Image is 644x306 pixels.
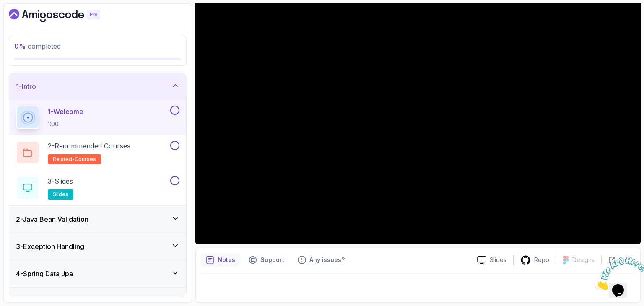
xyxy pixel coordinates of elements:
[16,81,36,91] h3: 1 - Intro
[14,42,61,50] span: completed
[48,106,83,117] p: 1 - Welcome
[16,241,84,252] h3: 3 - Exception Handling
[201,253,240,267] button: notes button
[48,176,73,186] p: 3 - Slides
[16,176,179,200] button: 3-Slidesslides
[309,256,345,264] p: Any issues?
[9,9,119,22] a: Dashboard
[16,214,88,224] h3: 2 - Java Bean Validation
[16,106,179,129] button: 1-Welcome1:00
[218,256,235,264] p: Notes
[293,253,350,267] button: Feedback button
[260,256,284,264] p: Support
[9,206,186,233] button: 2-Java Bean Validation
[470,256,513,265] a: Slides
[534,256,549,264] p: Repo
[16,269,73,279] h3: 4 - Spring Data Jpa
[9,233,186,260] button: 3-Exception Handling
[490,256,506,264] p: Slides
[572,256,595,264] p: Designs
[244,253,289,267] button: Support button
[48,141,130,151] p: 2 - Recommended Courses
[3,3,55,36] img: Chat attention grabber
[9,73,186,100] button: 1-Intro
[48,120,83,128] p: 1:00
[53,156,96,163] span: related-courses
[14,42,26,50] span: 0 %
[16,296,57,306] h3: 5 - Rest Client
[514,255,556,265] a: Repo
[53,191,68,198] span: slides
[16,141,179,164] button: 2-Recommended Coursesrelated-courses
[9,260,186,287] button: 4-Spring Data Jpa
[592,254,644,293] iframe: chat widget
